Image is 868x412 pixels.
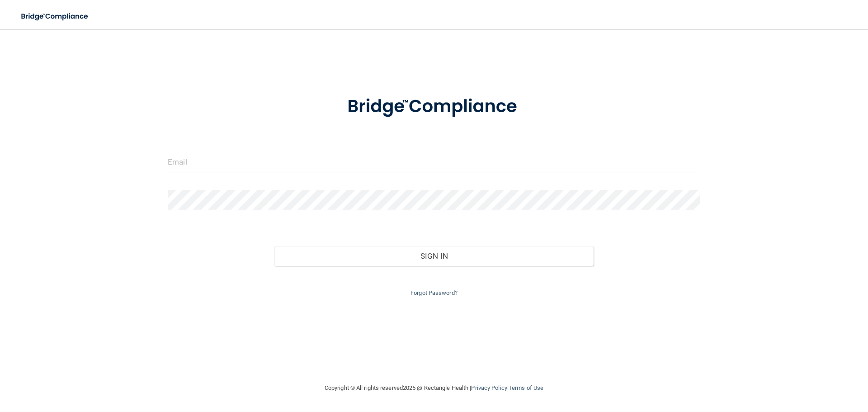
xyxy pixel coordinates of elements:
[274,246,594,266] button: Sign In
[329,83,539,130] img: bridge_compliance_login_screen.278c3ca4.svg
[269,374,599,403] div: Copyright © All rights reserved 2025 @ Rectangle Health | |
[410,289,458,296] a: Forgot Password?
[14,7,97,26] img: bridge_compliance_login_screen.278c3ca4.svg
[509,384,543,391] a: Terms of Use
[471,384,507,391] a: Privacy Policy
[168,152,700,172] input: Email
